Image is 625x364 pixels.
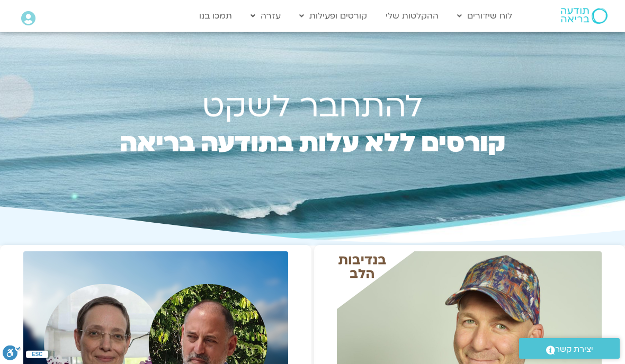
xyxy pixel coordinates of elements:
[194,6,237,26] a: תמכו בנו
[519,338,620,359] a: יצירת קשר
[294,6,372,26] a: קורסים ופעילות
[97,93,528,121] h1: להתחבר לשקט
[561,8,608,24] img: תודעה בריאה
[452,6,517,26] a: לוח שידורים
[555,342,593,357] span: יצירת קשר
[380,6,444,26] a: ההקלטות שלי
[97,132,528,179] h2: קורסים ללא עלות בתודעה בריאה
[245,6,286,26] a: עזרה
